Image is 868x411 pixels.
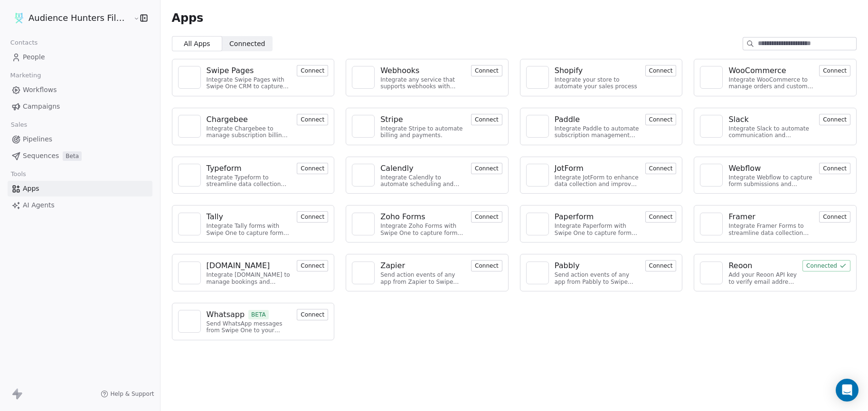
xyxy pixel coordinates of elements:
[380,223,465,236] div: Integrate Zoho Forms with Swipe One to capture form submissions.
[207,260,292,271] a: [DOMAIN_NAME]
[356,119,370,133] img: NA
[380,271,465,285] div: Send action events of any app from Zapier to Swipe One
[555,271,640,285] div: Send action events of any app from Pabbly to Swipe One
[13,12,25,24] img: AHFF%20symbol.png
[23,102,60,112] span: Campaigns
[229,39,265,49] span: Connected
[6,68,45,83] span: Marketing
[700,262,723,284] a: NA
[178,66,201,89] a: NA
[182,168,197,182] img: NA
[182,70,197,84] img: NA
[380,174,465,188] div: Integrate Calendly to automate scheduling and event management.
[819,163,850,174] button: Connect
[380,65,419,76] div: Webhooks
[207,320,292,334] div: Send WhatsApp messages from Swipe One to your customers
[207,174,292,188] div: Integrate Typeform to streamline data collection and customer engagement.
[297,163,328,174] button: Connect
[728,260,797,271] a: Reoon
[471,163,502,174] button: Connect
[471,260,502,271] button: Connect
[728,174,813,188] div: Integrate Webflow to capture form submissions and automate customer engagement.
[380,114,465,125] a: Stripe
[728,163,761,174] div: Webflow
[8,49,152,65] a: People
[555,223,640,236] div: Integrate Paperform with Swipe One to capture form submissions.
[207,309,292,320] a: WhatsappBETA
[704,119,718,133] img: NA
[23,151,59,161] span: Sequences
[182,314,197,328] img: NA
[352,213,375,235] a: NA
[297,309,328,320] button: Connect
[207,76,292,90] div: Integrate Swipe Pages with Swipe One CRM to capture lead data.
[178,115,201,138] a: NA
[178,310,201,333] a: NA
[297,261,328,270] a: Connect
[178,164,201,187] a: NA
[207,114,292,125] a: Chargebee
[704,168,718,182] img: NA
[471,212,502,221] a: Connect
[352,164,375,187] a: NA
[555,76,640,90] div: Integrate your store to automate your sales process
[471,164,502,173] a: Connect
[380,76,465,90] div: Integrate any service that supports webhooks with Swipe One to capture and automate data workflows.
[172,11,204,25] span: Apps
[297,211,328,223] button: Connect
[8,181,152,196] a: Apps
[471,66,502,75] a: Connect
[530,266,545,280] img: NA
[297,115,328,124] a: Connect
[836,379,859,402] div: Open Intercom Messenger
[555,114,580,125] div: Paddle
[704,70,718,84] img: NA
[728,114,748,125] div: Slack
[526,164,549,187] a: NA
[526,115,549,138] a: NA
[555,163,640,174] a: JotForm
[728,163,813,174] a: Webflow
[297,65,328,76] button: Connect
[645,163,677,174] button: Connect
[471,65,502,76] button: Connect
[530,168,545,182] img: NA
[728,125,813,139] div: Integrate Slack to automate communication and collaboration.
[819,211,850,223] button: Connect
[8,197,152,213] a: AI Agents
[297,260,328,271] button: Connect
[645,260,677,271] button: Connect
[297,164,328,173] a: Connect
[555,260,640,271] a: Pabbly
[207,211,292,223] a: Tally
[380,211,425,223] div: Zoho Forms
[819,65,850,76] button: Connect
[526,213,549,235] a: NA
[380,114,403,125] div: Stripe
[356,70,370,84] img: NA
[728,114,813,125] a: Slack
[802,260,850,271] button: Connected
[6,36,42,50] span: Contacts
[207,223,292,236] div: Integrate Tally forms with Swipe One to capture form data.
[819,164,850,173] a: Connect
[352,66,375,89] a: NA
[728,260,752,271] div: Reoon
[28,12,131,24] span: Audience Hunters Film Festival
[555,125,640,139] div: Integrate Paddle to automate subscription management and customer engagement.
[700,66,723,89] a: NA
[7,118,31,132] span: Sales
[380,211,465,223] a: Zoho Forms
[356,266,370,280] img: NA
[207,163,292,174] a: Typeform
[700,115,723,138] a: NA
[297,114,328,125] button: Connect
[819,115,850,124] a: Connect
[471,114,502,125] button: Connect
[728,223,813,236] div: Integrate Framer Forms to streamline data collection and customer engagement.
[207,65,292,76] a: Swipe Pages
[728,271,797,285] div: Add your Reoon API key to verify email address and reduce bounces
[352,115,375,138] a: NA
[526,262,549,284] a: NA
[819,114,850,125] button: Connect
